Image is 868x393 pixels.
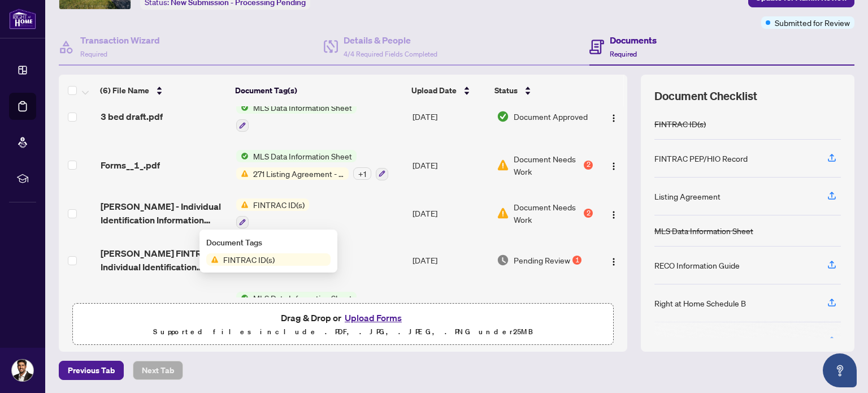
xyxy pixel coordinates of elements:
td: [DATE] [408,189,492,238]
div: Right at Home Schedule B [654,297,746,309]
button: Previous Tab [59,361,124,380]
img: Status Icon [206,253,219,266]
div: FINTRAC PEP/HIO Record [654,152,748,165]
button: Logo [605,204,623,222]
div: + 1 [353,167,371,180]
img: Document Status [497,254,509,266]
span: Drag & Drop or [281,310,405,325]
button: Status IconFINTRAC ID(s) [236,198,309,229]
div: 2 [584,161,593,170]
span: MLS Data Information Sheet [249,150,357,162]
img: Logo [609,257,618,266]
span: FINTRAC ID(s) [249,198,309,211]
td: [DATE] [408,141,492,189]
img: Document Status [497,110,509,123]
span: Document Needs Work [514,201,581,226]
td: [DATE] [408,92,492,141]
div: 1 [572,256,581,265]
img: Status Icon [236,101,249,114]
img: Document Status [497,207,509,219]
div: FINTRAC ID(s) [654,118,706,130]
div: MLS Data Information Sheet [654,224,753,237]
div: Document Tags [206,236,331,249]
th: Document Tag(s) [231,75,407,106]
span: 4/4 Required Fields Completed [344,50,437,58]
span: (6) File Name [100,84,149,97]
span: Document Checklist [654,88,757,104]
span: [PERSON_NAME] FINTRAC - Individual Identification Information Record.pdf [101,247,228,274]
img: Status Icon [236,198,249,211]
span: Forms__1_.pdf [101,158,160,172]
span: Upload Date [411,84,457,97]
span: Previous Tab [68,361,115,379]
span: MLS Data Information Sheet [249,101,357,114]
div: RECO Information Guide [654,259,740,271]
button: Status IconMLS Data Information Sheet [236,101,357,132]
span: [PERSON_NAME] - Individual Identification Information Record 1.pdf [101,200,228,227]
span: 3 bed draft.pdf [101,110,163,123]
span: Required [80,50,107,58]
button: Logo [605,251,623,269]
img: Status Icon [236,167,249,180]
button: Upload Forms [341,310,405,325]
img: Logo [609,210,618,219]
button: Status IconMLS Data Information Sheet [236,292,357,322]
td: [DATE] [408,283,492,331]
span: Document Approved [514,110,588,123]
img: Status Icon [236,150,249,162]
button: Logo [605,156,623,174]
span: Submitted for Review [775,16,850,29]
button: Next Tab [133,361,183,380]
div: 2 [584,209,593,218]
img: Document Status [497,159,509,171]
h4: Transaction Wizard [80,33,160,47]
span: Status [494,84,518,97]
button: Open asap [823,353,857,387]
div: Listing Agreement [654,190,721,202]
img: Logo [609,162,618,171]
span: Drag & Drop orUpload FormsSupported files include .PDF, .JPG, .JPEG, .PNG under25MB [73,304,613,346]
span: Required [610,50,637,58]
span: 271 Listing Agreement - Seller Designated Representation Agreement Authority to Offer for Sale [249,167,349,180]
p: Supported files include .PDF, .JPG, .JPEG, .PNG under 25 MB [80,325,606,339]
img: Status Icon [236,292,249,304]
img: Profile Icon [12,360,33,381]
span: FINTRAC ID(s) [219,253,279,266]
h4: Documents [610,33,657,47]
span: Pending Review [514,254,570,266]
span: MLS Data Information Sheet [249,292,357,304]
img: Logo [609,114,618,123]
th: Upload Date [407,75,490,106]
img: logo [9,8,36,29]
h4: Details & People [344,33,437,47]
th: Status [490,75,594,106]
button: Logo [605,107,623,126]
button: Status IconMLS Data Information SheetStatus Icon271 Listing Agreement - Seller Designated Represe... [236,150,388,180]
td: [DATE] [408,237,492,283]
th: (6) File Name [96,75,231,106]
span: Document Needs Work [514,153,581,178]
